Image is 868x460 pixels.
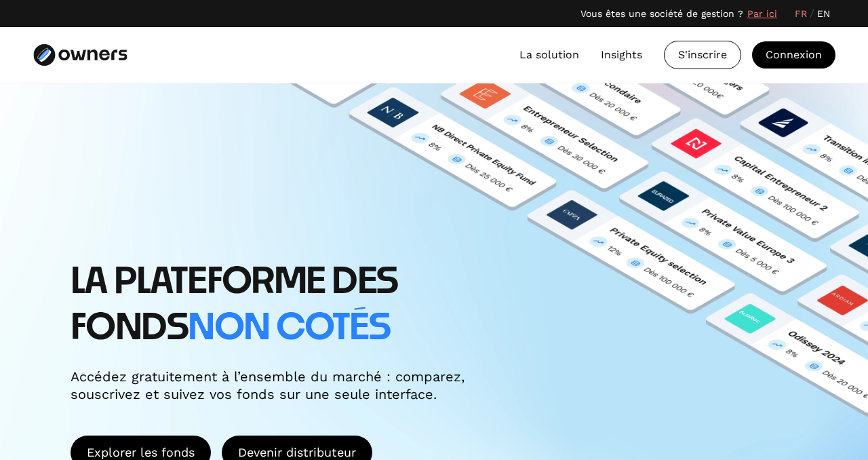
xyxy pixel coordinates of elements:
[795,7,807,21] a: FR
[665,41,741,69] div: S'inscrire
[817,7,830,21] a: EN
[752,41,835,69] a: Connexion
[519,47,579,63] a: La solution
[188,311,390,346] span: non cotés
[810,5,814,22] div: /
[747,7,777,21] a: Par ici
[601,47,642,63] a: Insights
[664,41,741,69] a: S'inscrire
[580,7,743,21] div: Vous êtes une société de gestion ?
[71,368,471,403] div: Accédez gratuitement à l’ensemble du marché : comparez, souscrivez et suivez vos fonds sur une se...
[71,260,532,351] h1: LA PLATEFORME DES FONDS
